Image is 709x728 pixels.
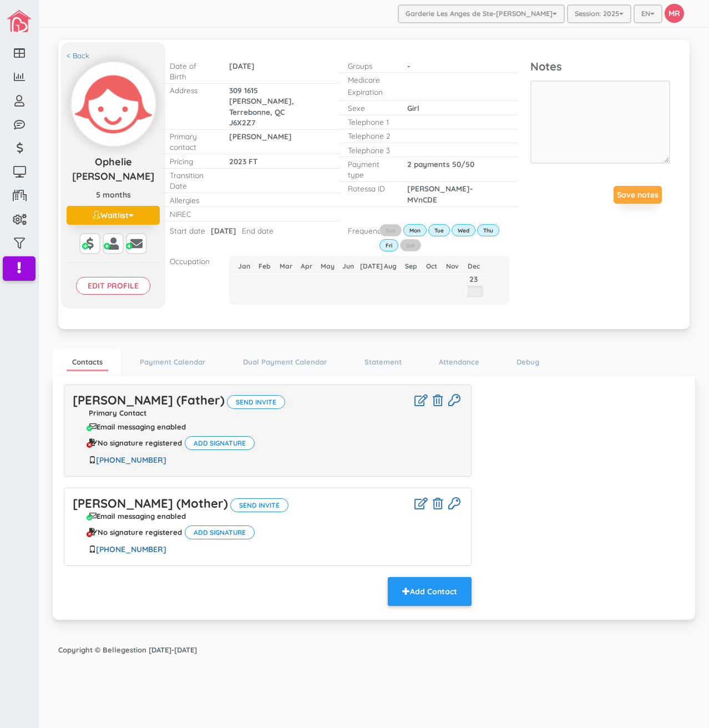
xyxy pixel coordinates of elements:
[477,224,499,236] label: Thu
[421,260,442,272] th: Oct
[58,645,197,654] strong: Copyright © Bellegestion [DATE]-[DATE]
[400,239,421,251] label: Sat
[407,103,419,113] span: Girl
[662,684,698,717] iframe: chat widget
[96,544,166,554] a: [PHONE_NUMBER]
[170,256,212,266] p: Occupation
[348,159,391,180] p: Payment type
[229,132,292,141] span: [PERSON_NAME]
[170,60,212,82] p: Date of Birth
[442,260,463,272] th: Nov
[244,85,258,95] span: 1615
[89,512,186,520] div: Email messaging enabled
[170,225,205,236] p: Start date
[433,354,485,370] a: Attendance
[530,59,670,75] p: Notes
[255,260,276,272] th: Feb
[348,87,391,97] p: Expiration
[348,225,361,236] p: Frequency
[229,156,257,166] span: 2023 FT
[72,62,155,146] img: Click to change profile pic
[428,224,450,236] label: Tue
[234,260,255,272] th: Jan
[170,85,212,95] p: Address
[348,145,391,155] p: Telephone 3
[170,156,212,166] p: Pricing
[403,224,427,236] label: Mon
[237,354,333,370] a: Dual Payment Calendar
[275,107,285,117] span: QC
[379,239,398,251] label: Fri
[275,260,296,272] th: Mar
[379,224,402,236] label: Sun
[359,354,407,370] a: Statement
[407,184,473,204] span: [PERSON_NAME]-MVnCDE
[67,354,108,372] a: Contacts
[67,50,89,61] a: < Back
[229,85,242,95] span: 309
[230,498,288,512] button: Send invite
[379,260,401,272] th: Aug
[242,225,274,236] p: End date
[359,260,380,272] th: [DATE]
[170,209,212,219] p: NIREC
[348,183,391,194] p: Rotessa ID
[348,103,391,113] p: Sexe
[76,277,150,295] input: Edit profile
[229,118,255,127] span: J6X2Z7
[185,436,255,450] button: Add signature
[317,260,338,272] th: May
[338,260,359,272] th: Jun
[134,354,211,370] a: Payment Calendar
[73,496,228,511] a: [PERSON_NAME] (Mother)
[348,60,391,71] p: Groups
[170,131,212,153] p: Primary contact
[73,409,463,417] p: Primary Contact
[348,117,391,127] p: Telephone 1
[348,130,391,141] p: Telephone 2
[229,96,294,105] span: [PERSON_NAME],
[407,60,480,71] p: -
[348,74,391,85] p: Medicare
[401,260,422,272] th: Sep
[89,423,186,431] div: Email messaging enabled
[67,206,160,225] button: Waitlist
[73,392,225,408] a: [PERSON_NAME] (Father)
[211,226,236,235] span: [DATE]
[614,186,662,204] button: Save notes
[98,439,182,447] span: No signature registered
[296,260,317,272] th: Apr
[170,170,212,191] p: Transition Date
[96,455,166,465] a: [PHONE_NUMBER]
[72,155,154,183] span: Ophelie [PERSON_NAME]
[511,354,545,370] a: Debug
[229,61,255,70] span: [DATE]
[407,159,474,169] span: 2 payments 50/50
[229,107,272,117] span: Terrebonne,
[98,528,182,536] span: No signature registered
[7,10,32,32] img: image
[452,224,475,236] label: Wed
[463,260,484,272] th: Dec
[227,395,285,409] button: Send invite
[170,195,212,205] p: Allergies
[185,525,255,539] button: Add signature
[388,577,472,606] button: Add Contact
[67,189,160,200] p: 5 months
